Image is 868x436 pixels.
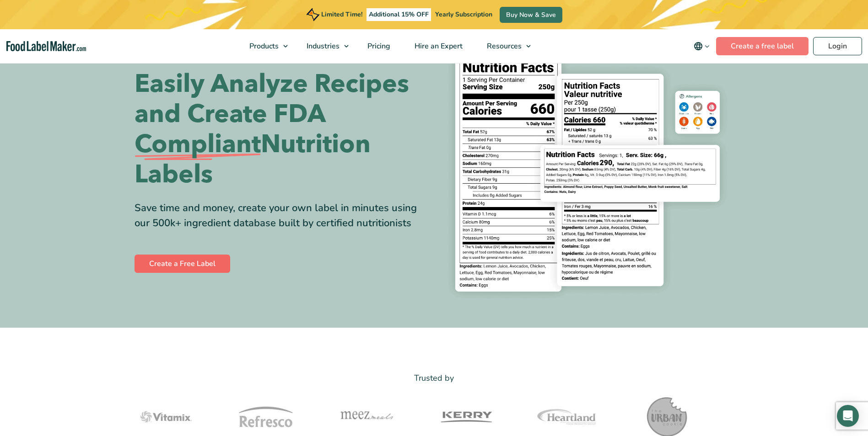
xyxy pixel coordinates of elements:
[435,10,492,19] span: Yearly Subscription
[500,7,562,23] a: Buy Now & Save
[237,29,292,63] a: Products
[837,405,859,427] div: Open Intercom Messenger
[365,41,391,51] span: Pricing
[412,41,464,51] span: Hire an Expert
[135,255,230,273] a: Create a Free Label
[484,41,523,51] span: Resources
[475,29,535,63] a: Resources
[135,372,734,385] p: Trusted by
[367,8,431,21] span: Additional 15% OFF
[135,201,427,231] div: Save time and money, create your own label in minutes using our 500k+ ingredient database built b...
[813,37,862,55] a: Login
[716,37,809,55] a: Create a free label
[135,129,261,160] span: Compliant
[304,41,340,51] span: Industries
[135,69,427,190] h1: Easily Analyze Recipes and Create FDA Nutrition Labels
[403,29,473,63] a: Hire an Expert
[295,29,353,63] a: Industries
[247,41,280,51] span: Products
[321,10,362,19] span: Limited Time!
[356,29,400,63] a: Pricing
